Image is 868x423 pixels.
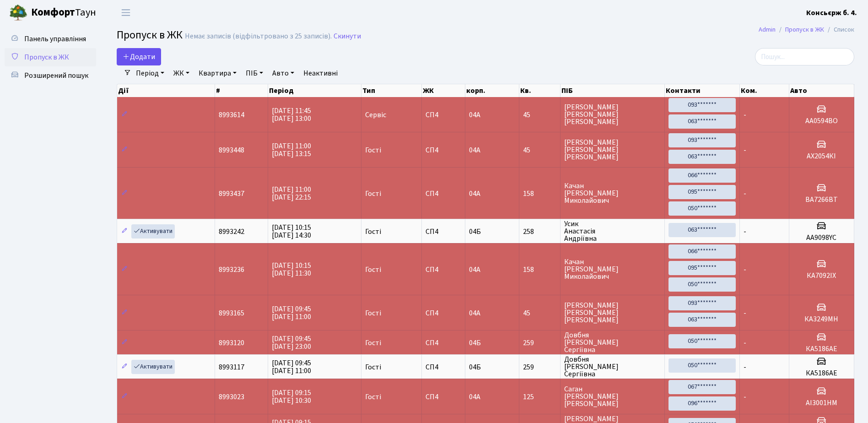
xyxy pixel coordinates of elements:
[365,146,381,154] span: Гості
[744,189,746,199] span: -
[469,145,480,155] span: 04А
[469,227,481,237] span: 04Б
[740,84,789,97] th: Ком.
[272,304,311,322] span: [DATE] 09:45 [DATE] 11:00
[131,360,175,374] a: Активувати
[469,392,480,402] span: 04А
[219,110,244,120] span: 8993614
[426,228,461,235] span: СП4
[426,339,461,347] span: СП4
[31,5,75,20] b: Комфорт
[793,369,850,378] h5: КА5186АЕ
[469,110,480,120] span: 04А
[744,110,746,120] span: -
[24,70,88,81] span: Розширений пошук
[272,222,311,240] span: [DATE] 10:15 [DATE] 14:30
[789,84,854,97] th: Авто
[272,184,311,202] span: [DATE] 11:00 [DATE] 22:15
[5,48,96,66] a: Пропуск в ЖК
[361,84,422,97] th: Тип
[24,52,69,62] span: Пропуск в ЖК
[744,362,746,372] span: -
[564,139,661,161] span: [PERSON_NAME] [PERSON_NAME] [PERSON_NAME]
[806,8,857,18] b: Консьєрж б. 4.
[469,265,480,275] span: 04А
[219,145,244,155] span: 8993448
[469,189,480,199] span: 04А
[523,363,556,371] span: 259
[523,266,556,273] span: 158
[219,338,244,348] span: 8993120
[131,224,175,239] a: Активувати
[272,106,311,124] span: [DATE] 11:45 [DATE] 13:00
[219,362,244,372] span: 8993117
[219,392,244,402] span: 8993023
[523,339,556,347] span: 259
[564,258,661,280] span: Качан [PERSON_NAME] Миколайович
[523,190,556,197] span: 158
[268,84,361,97] th: Період
[219,265,244,275] span: 8993236
[117,27,183,43] span: Пропуск в ЖК
[31,5,96,21] span: Таун
[117,84,215,97] th: Дії
[744,338,746,348] span: -
[219,227,244,237] span: 8993242
[824,25,854,35] li: Список
[5,30,96,48] a: Панель управління
[426,309,461,317] span: СП4
[523,146,556,154] span: 45
[744,392,746,402] span: -
[564,331,661,353] span: Довбня [PERSON_NAME] Сергіївна
[744,227,746,237] span: -
[272,388,311,406] span: [DATE] 09:15 [DATE] 10:30
[523,309,556,317] span: 45
[195,65,240,81] a: Квартира
[465,84,519,97] th: корп.
[426,190,461,197] span: СП4
[793,345,850,353] h5: КА5186АЕ
[564,220,661,242] span: Усик Анастасія Андріївна
[744,308,746,318] span: -
[744,145,746,155] span: -
[9,4,27,22] img: logo.png
[564,103,661,125] span: [PERSON_NAME] [PERSON_NAME] [PERSON_NAME]
[519,84,561,97] th: Кв.
[426,146,461,154] span: СП4
[300,65,341,81] a: Неактивні
[469,338,481,348] span: 04Б
[469,308,480,318] span: 04А
[365,309,381,317] span: Гості
[426,363,461,371] span: СП4
[785,25,824,34] a: Пропуск в ЖК
[132,65,168,81] a: Період
[219,308,244,318] span: 8993165
[564,182,661,204] span: Качан [PERSON_NAME] Миколайович
[117,48,161,65] a: Додати
[272,334,311,352] span: [DATE] 09:45 [DATE] 23:00
[365,363,381,371] span: Гості
[561,84,665,97] th: ПІБ
[793,117,850,125] h5: АА0594ВО
[564,356,661,378] span: Довбня [PERSON_NAME] Сергіївна
[334,32,361,41] a: Скинути
[272,260,311,278] span: [DATE] 10:15 [DATE] 11:30
[793,271,850,280] h5: КА7092ІХ
[426,393,461,401] span: СП4
[365,266,381,273] span: Гості
[793,195,850,204] h5: ВА7266ВТ
[793,315,850,324] h5: КА3249МН
[215,84,268,97] th: #
[123,52,155,62] span: Додати
[806,7,857,18] a: Консьєрж б. 4.
[523,111,556,119] span: 45
[523,228,556,235] span: 258
[365,339,381,347] span: Гості
[793,399,850,407] h5: АІ3001НМ
[24,34,86,44] span: Панель управління
[365,228,381,235] span: Гості
[426,111,461,119] span: СП4
[426,266,461,273] span: СП4
[755,48,854,65] input: Пошук...
[365,190,381,197] span: Гості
